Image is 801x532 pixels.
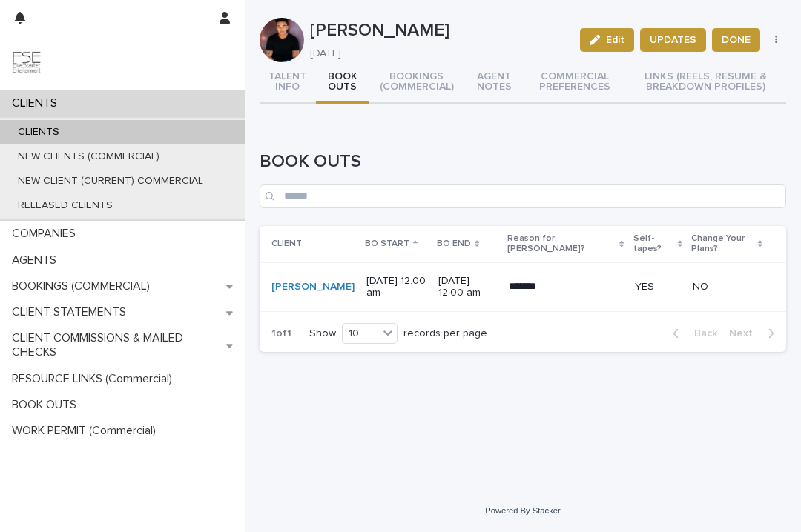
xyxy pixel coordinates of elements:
[6,279,162,293] p: BOOKINGS (COMMERCIAL)
[365,236,409,252] p: BO START
[309,327,336,340] p: Show
[464,62,524,104] button: AGENT NOTES
[580,28,634,52] button: Edit
[369,62,464,104] button: BOOKINGS (COMMERCIAL)
[524,62,624,104] button: COMMERCIAL PREFERENCES
[316,62,370,104] button: BOOK OUTS
[635,281,681,293] p: YES
[693,281,762,293] p: NO
[271,236,302,252] p: CLIENT
[310,47,562,60] p: [DATE]
[6,253,68,267] p: AGENTS
[6,175,215,187] p: NEW CLIENT (CURRENT) COMMERCIAL
[691,230,754,258] p: Change Your Plans?
[6,96,69,110] p: CLIENTS
[507,230,616,258] p: Reason for [PERSON_NAME]?
[6,305,138,319] p: CLIENT STATEMENTS
[712,28,760,52] button: DONE
[723,327,786,340] button: Next
[260,151,786,173] h1: BOOK OUTS
[12,48,42,78] img: 9JgRvJ3ETPGCJDhvPVA5
[260,62,316,104] button: TALENT INFO
[633,230,674,258] p: Self-tapes?
[6,398,88,412] p: BOOK OUTS
[260,184,786,208] input: Search
[6,126,71,139] p: CLIENTS
[6,372,184,386] p: RESOURCE LINKS (Commercial)
[366,275,426,300] p: [DATE] 12:00 am
[606,35,624,45] span: Edit
[6,424,168,438] p: WORK PERMIT (Commercial)
[625,62,786,104] button: LINKS (REELS, RESUME & BREAKDOWN PROFILES)
[640,28,706,52] button: UPDATES
[271,281,355,293] a: [PERSON_NAME]
[260,316,303,352] p: 1 of 1
[403,327,487,340] p: records per page
[343,326,378,342] div: 10
[650,33,696,47] span: UPDATES
[310,20,568,41] p: [PERSON_NAME]
[661,327,723,340] button: Back
[437,236,471,252] p: BO END
[685,328,717,339] span: Back
[438,275,497,300] p: [DATE] 12:00 am
[729,328,762,339] span: Next
[6,199,125,212] p: RELEASED CLIENTS
[260,262,786,312] tr: [PERSON_NAME] [DATE] 12:00 am[DATE] 12:00 am**** **YESNO
[722,33,751,47] span: DONE
[6,150,171,163] p: NEW CLIENTS (COMMERCIAL)
[6,227,88,241] p: COMPANIES
[485,506,560,515] a: Powered By Stacker
[6,331,226,359] p: CLIENT COMMISSIONS & MAILED CHECKS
